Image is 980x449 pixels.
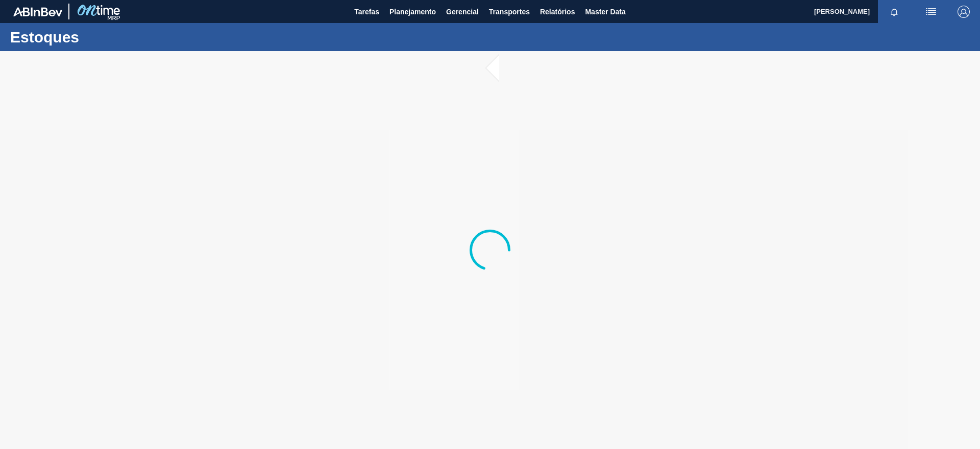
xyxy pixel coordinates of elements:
img: Logout [958,6,970,18]
span: Planejamento [389,6,436,18]
img: TNhmsLtSVTkK8tSr43FrP2fwEKptu5GPRR3wAAAABJRU5ErkJggg== [13,7,62,16]
span: Transportes [489,6,530,18]
h1: Estoques [10,31,191,43]
span: Gerencial [446,6,479,18]
span: Relatórios [540,6,575,18]
button: Notificações [878,5,911,19]
img: userActions [925,6,937,18]
span: Master Data [585,6,625,18]
span: Tarefas [354,6,379,18]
